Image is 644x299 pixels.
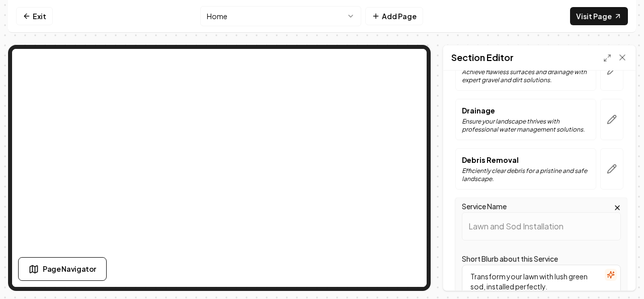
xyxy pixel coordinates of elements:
button: Page Navigator [18,257,107,281]
h2: Section Editor [451,50,514,65]
label: Short Blurb about this Service [462,254,558,263]
label: Service Name [462,202,507,211]
p: Debris Removal [462,155,590,165]
p: Efficiently clear debris for a pristine and safe landscape. [462,167,590,183]
p: Achieve flawless surfaces and drainage with expert gravel and dirt solutions. [462,68,590,84]
p: Drainage [462,105,590,115]
a: Exit [16,7,53,25]
a: Visit Page [570,7,628,25]
p: Ensure your landscape thrives with professional water management solutions. [462,117,590,134]
span: Page Navigator [43,264,96,274]
input: Service Name [462,212,621,241]
button: Add Page [365,7,423,25]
